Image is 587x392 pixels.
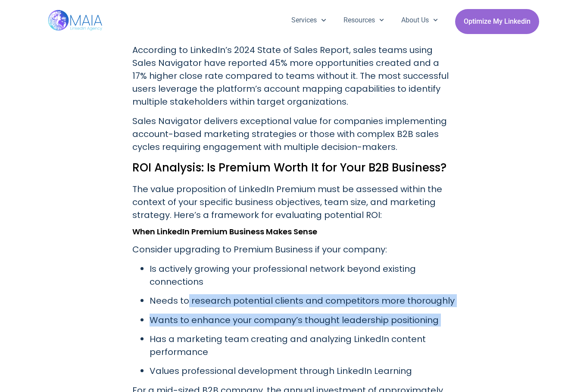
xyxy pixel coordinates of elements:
[455,9,539,34] a: Optimize My Linkedin
[150,314,455,327] p: Wants to enhance your company’s thought leadership positioning
[335,9,393,31] a: Resources
[132,115,455,153] p: Sales Navigator delivers exceptional value for companies implementing account-based marketing str...
[393,9,446,31] a: About Us
[464,13,531,30] span: Optimize My Linkedin
[150,364,455,377] p: Values professional development through LinkedIn Learning
[132,243,455,256] p: Consider upgrading to Premium Business if your company:
[150,262,455,288] p: Is actively growing your professional network beyond existing connections
[132,159,455,176] h2: ROI Analysis: Is Premium Worth It for Your B2B Business?
[132,227,455,236] h3: When LinkedIn Premium Business Makes Sense
[283,9,446,31] nav: Menu
[132,44,455,108] p: According to LinkedIn’s 2024 State of Sales Report, sales teams using Sales Navigator have report...
[150,333,455,358] p: Has a marketing team creating and analyzing LinkedIn content performance
[150,294,455,307] p: Needs to research potential clients and competitors more thoroughly
[132,183,455,221] p: The value proposition of LinkedIn Premium must be assessed within the context of your specific bu...
[283,9,334,31] a: Services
